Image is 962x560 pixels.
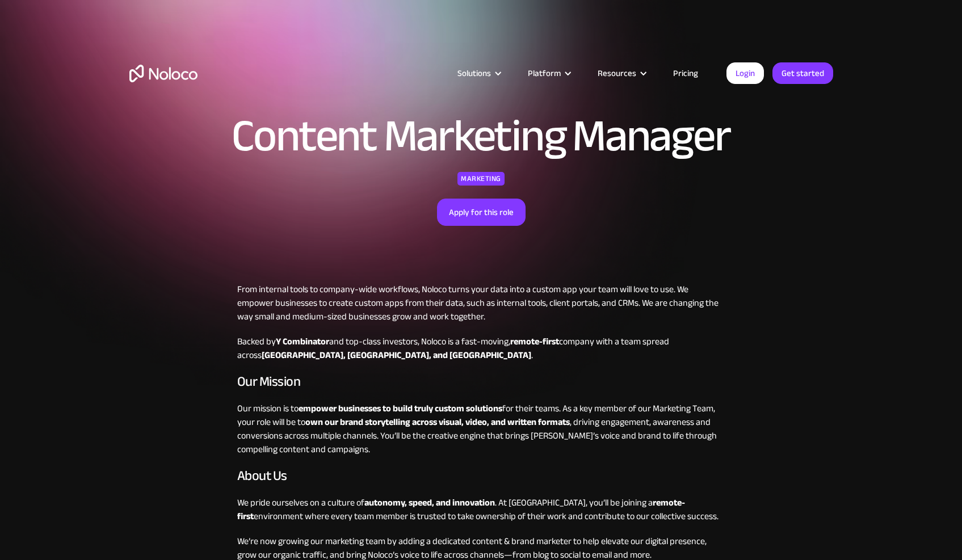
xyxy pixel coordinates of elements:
strong: empower businesses to build truly custom solutions [299,400,502,417]
h3: About Us [237,468,725,485]
p: From internal tools to company-wide workflows, Noloco turns your data into a custom app your team... [237,283,725,323]
strong: remote-first [510,333,559,350]
div: Platform [528,66,561,81]
strong: autonomy, speed, and innovation [364,494,495,511]
div: Resources [598,66,636,81]
strong: Y Combinator [276,333,329,350]
a: Pricing [659,66,712,81]
div: Resources [583,66,659,81]
a: Get started [772,62,833,84]
div: Platform [514,66,583,81]
p: We pride ourselves on a culture of . At [GEOGRAPHIC_DATA], you’ll be joining a environment where ... [237,496,725,523]
a: Apply for this role [437,199,526,226]
h3: Our Mission [237,373,725,390]
div: Marketing [457,172,505,186]
p: Our mission is to for their teams. As a key member of our Marketing Team, your role will be to , ... [237,402,725,456]
p: Backed by and top-class investors, Noloco is a fast-moving, company with a team spread across . [237,335,725,362]
a: Login [726,62,764,84]
strong: [GEOGRAPHIC_DATA], [GEOGRAPHIC_DATA], and [GEOGRAPHIC_DATA] [262,347,531,364]
div: Solutions [457,66,491,81]
h1: Content Marketing Manager [232,113,730,159]
strong: own our brand storytelling across visual, video, and written formats [305,414,570,431]
a: home [129,65,198,82]
div: Solutions [443,66,514,81]
strong: remote-first [237,494,685,525]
